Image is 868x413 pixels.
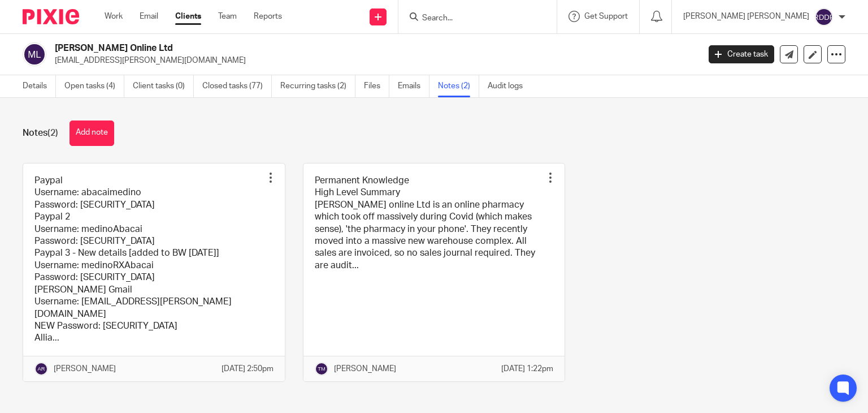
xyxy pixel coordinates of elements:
a: Clients [175,11,201,22]
h1: Notes [23,127,58,139]
a: Team [218,11,237,22]
h2: [PERSON_NAME] Online Ltd [55,42,565,54]
img: svg%3E [23,42,46,66]
a: Email [140,11,158,22]
button: Add note [70,121,114,146]
p: [PERSON_NAME] [334,363,396,375]
p: [DATE] 2:50pm [222,363,274,375]
a: Notes (2) [438,75,479,97]
p: [PERSON_NAME] [54,363,116,375]
a: Details [23,75,56,97]
a: Work [105,11,123,22]
a: Recurring tasks (2) [280,75,355,97]
a: Closed tasks (77) [202,75,272,97]
span: (2) [47,128,58,137]
a: Audit logs [488,75,531,97]
img: svg%3E [815,8,833,26]
p: [DATE] 1:22pm [501,363,553,375]
a: Reports [254,11,282,22]
img: svg%3E [34,362,48,376]
img: svg%3E [315,362,328,376]
a: Files [364,75,389,97]
p: [EMAIL_ADDRESS][PERSON_NAME][DOMAIN_NAME] [55,55,692,66]
a: Open tasks (4) [64,75,124,97]
span: Get Support [584,12,628,20]
p: [PERSON_NAME] [PERSON_NAME] [683,11,809,22]
a: Create task [709,45,774,63]
a: Emails [398,75,429,97]
input: Search [421,14,523,24]
img: Pixie [23,9,79,24]
a: Client tasks (0) [133,75,194,97]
